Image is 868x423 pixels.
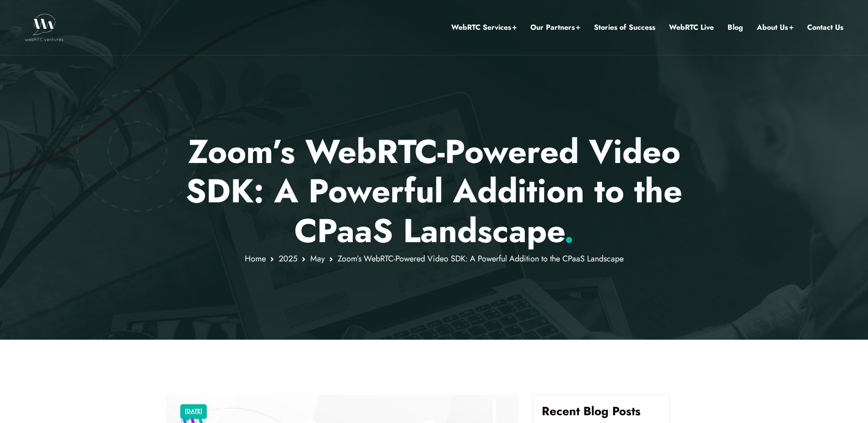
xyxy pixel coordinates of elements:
img: WebRTC.ventures [25,14,64,41]
a: Home [245,253,266,265]
a: Stories of Success [594,22,655,33]
a: Our Partners [530,22,580,33]
a: [DATE] [185,406,202,418]
p: Zoom’s WebRTC-Powered Video SDK: A Powerful Addition to the CPaaS Landscape [166,132,702,250]
a: WebRTC Services [451,22,517,33]
span: . [564,207,574,255]
a: 2025 [279,253,297,265]
a: WebRTC Live [669,22,714,33]
a: May [310,253,325,265]
a: About Us [757,22,793,33]
a: Blog [728,22,743,33]
a: Contact Us [807,22,843,33]
span: Zoom’s WebRTC-Powered Video SDK: A Powerful Addition to the CPaaS Landscape [338,253,624,265]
